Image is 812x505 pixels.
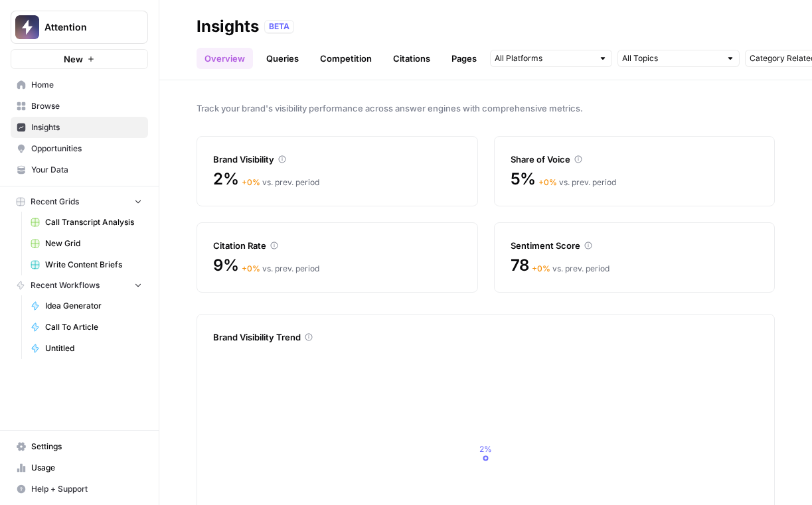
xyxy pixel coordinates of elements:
span: + 0 % [538,177,557,187]
span: Call Transcript Analysis [45,216,142,228]
span: Call To Article [45,321,142,333]
span: Settings [31,441,142,453]
span: 5% [511,169,536,190]
a: Pages [444,48,485,69]
div: BETA [264,20,294,33]
tspan: 2% [479,444,492,454]
div: Brand Visibility Trend [213,330,758,344]
span: Home [31,79,142,91]
span: + 0 % [532,263,550,273]
span: Opportunities [31,143,142,155]
button: Recent Grids [11,192,148,212]
div: vs. prev. period [532,263,609,275]
a: Insights [11,117,148,138]
span: + 0 % [242,263,260,273]
div: vs. prev. period [242,177,319,188]
a: Citations [385,48,438,69]
span: Attention [44,21,125,34]
span: Untitled [45,342,142,354]
button: Recent Workflows [11,275,148,295]
span: Write Content Briefs [45,259,142,271]
a: Idea Generator [25,295,148,317]
input: All Platforms [495,52,593,65]
div: Brand Visibility [213,153,461,166]
a: Opportunities [11,138,148,159]
span: Your Data [31,164,142,176]
button: Help + Support [11,478,148,500]
img: Attention Logo [15,15,39,39]
div: Sentiment Score [511,239,759,252]
a: Overview [197,48,253,69]
input: All Topics [622,52,720,65]
a: Write Content Briefs [25,254,148,275]
a: Call To Article [25,317,148,338]
span: 78 [511,255,530,276]
span: Browse [31,100,142,112]
a: Your Data [11,159,148,180]
a: Browse [11,96,148,117]
a: Call Transcript Analysis [25,212,148,233]
span: Idea Generator [45,300,142,312]
button: New [11,49,148,69]
button: Workspace: Attention [11,11,148,44]
a: Settings [11,436,148,457]
span: Recent Grids [31,196,79,208]
div: vs. prev. period [242,263,319,275]
span: Usage [31,462,142,474]
span: + 0 % [242,177,260,187]
span: Help + Support [31,483,142,495]
span: 2% [213,169,239,190]
span: New [64,52,83,66]
div: Citation Rate [213,239,461,252]
span: New Grid [45,238,142,250]
a: Home [11,74,148,96]
div: vs. prev. period [538,177,616,188]
a: Usage [11,457,148,478]
a: Untitled [25,338,148,359]
span: 9% [213,255,239,276]
a: New Grid [25,233,148,254]
div: Insights [197,16,259,37]
div: Share of Voice [511,153,759,166]
span: Recent Workflows [31,279,100,291]
span: Insights [31,121,142,133]
span: Track your brand's visibility performance across answer engines with comprehensive metrics. [197,102,775,115]
a: Competition [312,48,380,69]
a: Queries [258,48,307,69]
